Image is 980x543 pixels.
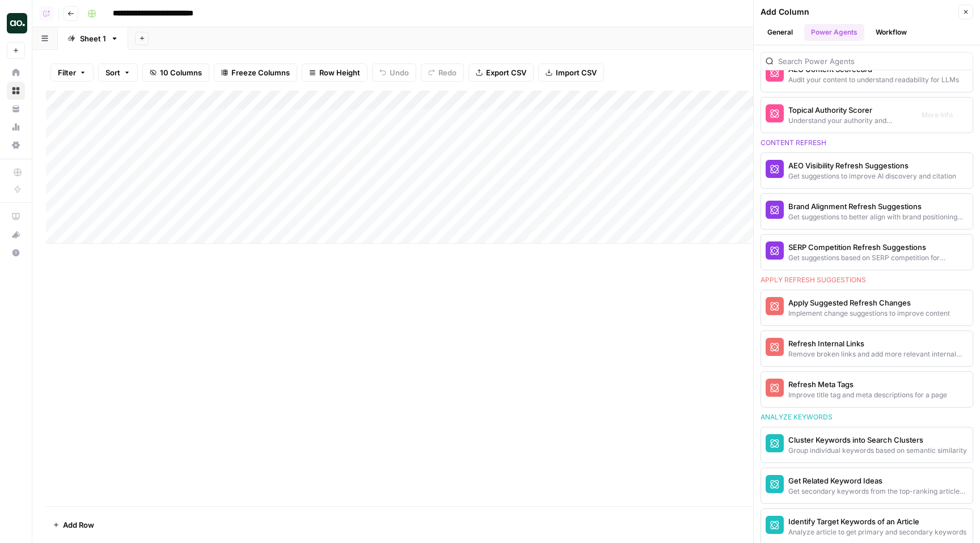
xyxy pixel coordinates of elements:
div: Get Related Keyword Ideas [788,475,968,486]
div: Brand Alignment Refresh Suggestions [788,201,968,212]
button: What's new? [7,226,25,244]
span: Sort [105,67,120,78]
div: Content refresh [761,138,973,148]
div: AEO Visibility Refresh Suggestions [788,160,956,171]
button: General [761,24,800,41]
button: 10 Columns [142,63,209,82]
div: Cluster Keywords into Search Clusters [788,434,967,446]
div: Apply refresh suggestions [761,275,973,285]
button: Export CSV [468,63,534,82]
div: Get secondary keywords from the top-ranking articles of a target search term [788,486,968,497]
button: Apply Suggested Refresh ChangesImplement change suggestions to improve content [761,290,973,325]
button: Filter [50,63,94,82]
div: What's new? [7,226,24,243]
span: Undo [390,67,409,78]
div: Group individual keywords based on semantic similarity [788,446,967,456]
button: Add Row [46,516,101,534]
div: SERP Competition Refresh Suggestions [788,241,968,253]
button: Get Related Keyword IdeasGet secondary keywords from the top-ranking articles of a target search ... [761,468,973,503]
button: Workflow [869,24,914,41]
a: AirOps Academy [7,207,25,226]
button: Undo [372,63,416,82]
input: Search Power Agents [778,56,968,67]
div: Sheet 1 [80,33,106,44]
div: Topical Authority Scorer [788,104,907,116]
button: Help + Support [7,244,25,262]
a: Usage [7,118,25,136]
div: Analyze keywords [761,412,973,422]
img: Cyris Testing Logo [7,13,27,33]
div: Improve title tag and meta descriptions for a page [788,390,947,400]
div: Get suggestions to better align with brand positioning and tone [788,212,968,222]
span: Import CSV [556,67,597,78]
button: Row Height [302,63,367,82]
div: Apply Suggested Refresh Changes [788,297,950,308]
div: Identify Target Keywords of an Article [788,516,966,527]
div: Implement change suggestions to improve content [788,308,950,319]
button: Topical Authority ScorerUnderstand your authority and competiveness on a topic [761,97,912,133]
span: 10 Columns [160,67,202,78]
button: Redo [421,63,464,82]
a: Settings [7,136,25,154]
a: Home [7,63,25,82]
div: Refresh Meta Tags [788,379,947,390]
button: Import CSV [538,63,604,82]
button: Brand Alignment Refresh SuggestionsGet suggestions to better align with brand positioning and tone [761,194,973,229]
span: Export CSV [486,67,526,78]
button: SERP Competition Refresh SuggestionsGet suggestions based on SERP competition for keyword [761,235,973,270]
a: Your Data [7,100,25,118]
button: AEO Content ScorecardAudit your content to understand readability for LLMs [761,57,973,92]
span: Filter [58,67,76,78]
button: Freeze Columns [214,63,297,82]
div: Understand your authority and competiveness on a topic [788,116,907,126]
span: Freeze Columns [231,67,290,78]
button: Workspace: Cyris Testing [7,9,25,37]
div: Get suggestions to improve AI discovery and citation [788,171,956,181]
button: Refresh Internal LinksRemove broken links and add more relevant internal links [761,331,973,366]
button: AEO Visibility Refresh SuggestionsGet suggestions to improve AI discovery and citation [761,153,973,188]
button: Sort [98,63,138,82]
div: Remove broken links and add more relevant internal links [788,349,968,359]
div: Analyze article to get primary and secondary keywords [788,527,966,537]
div: Get suggestions based on SERP competition for keyword [788,253,968,263]
button: Refresh Meta TagsImprove title tag and meta descriptions for a page [761,372,973,407]
a: Browse [7,82,25,100]
div: Audit your content to understand readability for LLMs [788,75,959,85]
span: Redo [438,67,457,78]
span: Add Row [63,519,94,531]
div: Refresh Internal Links [788,338,968,349]
a: Sheet 1 [58,27,128,50]
button: Power Agents [804,24,864,41]
span: Row Height [319,67,360,78]
button: Cluster Keywords into Search ClustersGroup individual keywords based on semantic similarity [761,427,973,463]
